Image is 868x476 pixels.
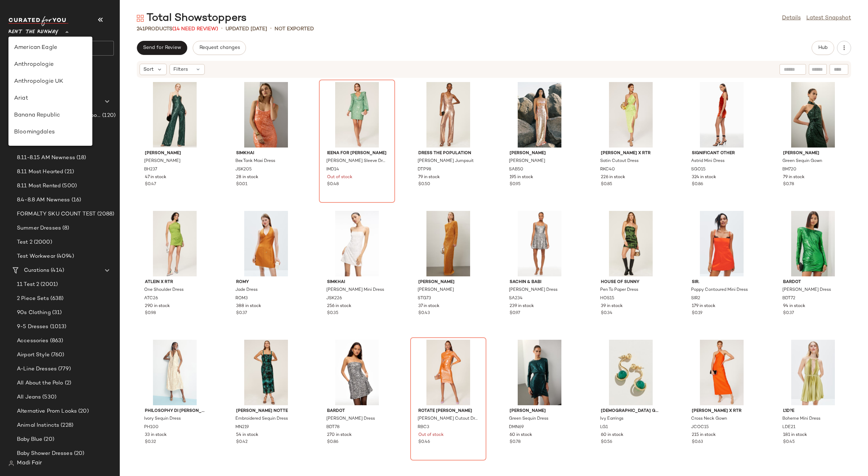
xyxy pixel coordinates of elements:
span: 388 in stock [236,303,261,309]
img: cfy_white_logo.C9jOOHJF.svg [8,16,68,26]
span: 324 in stock [692,174,716,181]
span: Test 2 [17,238,32,246]
span: [PERSON_NAME] [144,158,180,164]
span: (530) [41,393,56,401]
span: JSK226 [326,295,342,302]
span: $0.32 [145,439,156,445]
span: (4094) [55,252,74,261]
span: Out of stock [418,432,444,438]
span: RBC3 [418,424,429,431]
span: [PERSON_NAME] [783,150,843,157]
img: svg%3e [137,15,144,22]
span: (863) [49,337,63,345]
img: JSK205.jpg [230,82,302,148]
span: $0.85 [601,181,612,188]
span: Alternative Prom Looks [17,407,77,415]
span: 256 in stock [327,303,351,309]
span: 79 in stock [783,174,805,181]
span: 90s Clothing [17,309,51,317]
span: IMD14 [326,167,339,173]
span: 8.11-8.15 AM Newness [17,154,75,162]
span: (21) [72,140,83,148]
span: Bardot [783,279,843,286]
span: [PERSON_NAME] Dress [782,287,831,293]
span: 37 in stock [418,303,439,309]
img: JSK226.jpg [321,211,393,276]
span: Pen To Paper Dress [600,287,638,293]
span: JSK205 [235,167,252,173]
span: Baby Shower Dresses [17,450,73,458]
span: $0.97 [510,310,520,317]
span: Hub [818,45,828,51]
a: Latest Snapshot [806,14,851,23]
span: STG73 [418,295,431,302]
span: DMN69 [509,424,524,431]
span: $0.86 [327,439,338,445]
span: Sachin & Babi [510,279,570,286]
span: (2) [63,379,71,387]
span: 181 in stock [783,432,807,438]
span: MN219 [235,424,249,431]
span: Airport Style [17,351,50,359]
img: MN219.jpg [230,340,302,405]
span: 2 Piece Sets [17,295,49,303]
span: Philosophy di [PERSON_NAME] [145,408,205,414]
span: Dashboard [23,69,50,77]
span: Sort [143,66,154,73]
span: (2088) [96,210,114,218]
span: Madi Fair [17,459,42,468]
span: Satin Cutout Dress [600,158,639,164]
img: svg%3e [8,461,14,466]
span: [PERSON_NAME] [510,150,570,157]
span: $0.78 [783,181,794,188]
span: (11) [70,98,81,106]
span: $0.19 [692,310,702,317]
span: [PERSON_NAME] Dress [509,287,558,293]
span: DTP98 [418,167,431,173]
span: [PERSON_NAME] [418,279,478,286]
span: $0.37 [236,310,247,317]
span: RKC40 [600,167,615,173]
span: PH100 [144,424,159,431]
span: 215 in stock [692,432,716,438]
span: L'ID?E [783,408,843,414]
span: BM720 [782,167,796,173]
span: (638) [49,295,64,303]
span: 179 in stock [692,303,715,309]
span: (14 Need Review) [172,26,218,32]
span: BDT72 [782,295,795,302]
span: (2000) [32,238,52,246]
img: SIR2.jpg [686,211,757,276]
img: STG73.jpg [413,211,484,276]
span: 7.18 High Formality styles to boost [17,112,101,120]
span: $0.37 [783,310,794,317]
span: BH237 [144,167,157,173]
span: [PERSON_NAME] x RTR [601,150,661,157]
span: SGO15 [691,167,706,173]
span: (760) [50,351,64,359]
span: SAB50 [509,167,523,173]
span: Send for Review [143,45,181,51]
span: 7.28-8.1 AM Newness [17,140,72,148]
span: Filters [173,66,188,73]
p: updated [DATE] [226,25,267,33]
img: LG1.jpg [595,340,666,405]
span: One Shoulder Dress [144,287,184,293]
img: RBC3.jpg [413,340,484,405]
span: [PERSON_NAME] Dress [326,416,375,422]
span: LG1 [600,424,608,431]
span: House of Sunny [601,279,661,286]
span: Bex Tank Maxi Dress [235,158,275,164]
span: Cross Neck Gown [691,416,727,422]
span: $0.34 [601,310,612,317]
span: SIMKHAI [327,279,387,286]
span: (18) [75,154,86,162]
span: $0.78 [510,439,521,445]
img: IMD14.jpg [321,82,393,148]
a: Details [782,14,801,23]
span: [PERSON_NAME] [145,150,205,157]
img: DTP98.jpg [413,82,484,148]
span: Animal Instincts [17,421,59,430]
span: 33 in stock [145,432,167,438]
span: (2001) [39,281,58,289]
